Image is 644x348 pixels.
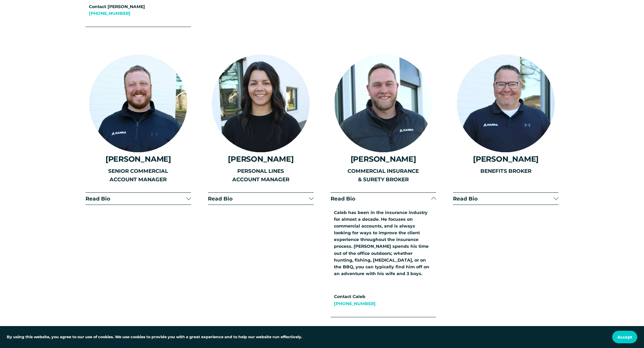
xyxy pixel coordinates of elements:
[86,155,191,163] h4: [PERSON_NAME]
[331,195,431,202] span: Read Bio
[331,205,436,317] div: Read Bio
[86,167,191,184] p: SENIOR COMMERCIAL ACCOUNT MANAGER
[453,167,558,176] p: BENEFITS BROKER
[334,294,365,299] strong: Contact Caleb
[612,331,637,343] button: Accept
[331,155,436,163] h4: [PERSON_NAME]
[334,301,376,306] a: [PHONE_NUMBER]
[453,195,554,202] span: Read Bio
[617,334,632,340] span: Accept
[331,193,436,205] button: Read Bio
[7,334,302,340] p: By using this website, you agree to our use of cookies. We use cookies to provide you with a grea...
[334,209,433,277] p: Caleb has been in the insurance industry for almost a decade. He focuses on commercial accounts, ...
[331,167,436,184] p: COMMERCIAL INSURANCE & SURETY BROKER
[89,4,145,9] strong: Contact [PERSON_NAME]
[208,155,313,163] h4: [PERSON_NAME]
[86,193,191,205] button: Read Bio
[208,195,309,202] span: Read Bio
[208,193,313,205] button: Read Bio
[453,155,558,163] h4: [PERSON_NAME]
[208,167,313,184] p: PERSONAL LINES ACCOUNT MANAGER
[89,11,130,16] a: [PHONE_NUMBER]
[86,195,186,202] span: Read Bio
[453,193,558,205] button: Read Bio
